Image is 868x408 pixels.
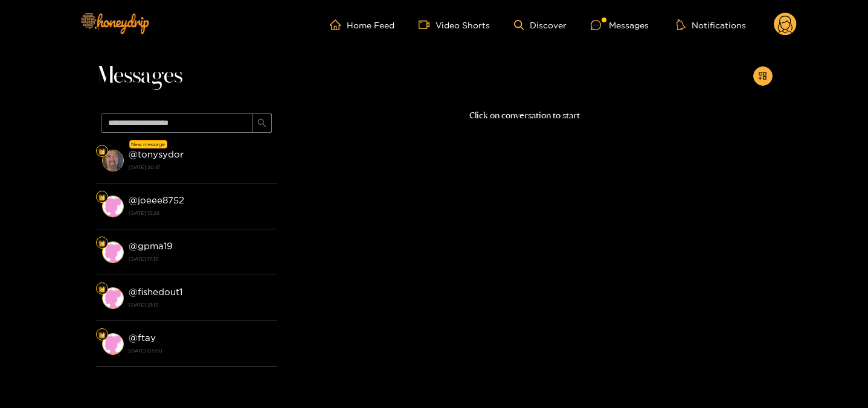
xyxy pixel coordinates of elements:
[98,285,106,293] img: Fan Level
[330,19,347,30] span: home
[102,333,124,355] img: conversation
[129,140,167,148] div: New message
[758,71,767,81] span: appstore-add
[102,150,124,171] img: conversation
[129,287,182,297] strong: @ fishedout1
[129,149,184,159] strong: @ tonysydor
[252,113,272,133] button: search
[98,194,106,201] img: Fan Level
[98,148,106,155] img: Fan Level
[753,66,773,86] button: appstore-add
[277,109,773,123] p: Click on conversation to start
[102,196,124,217] img: conversation
[673,19,750,31] button: Notifications
[129,253,271,264] strong: [DATE] 17:13
[419,19,490,30] a: Video Shorts
[102,241,124,263] img: conversation
[129,162,271,173] strong: [DATE] 20:41
[257,118,266,129] span: search
[129,241,173,251] strong: @ gpma19
[98,240,106,247] img: Fan Level
[419,19,436,30] span: video-camera
[129,195,184,205] strong: @ joeee8752
[514,20,567,30] a: Discover
[591,18,649,32] div: Messages
[129,333,156,343] strong: @ ftay
[102,287,124,309] img: conversation
[330,19,394,30] a: Home Feed
[98,331,106,339] img: Fan Level
[129,208,271,218] strong: [DATE] 15:28
[129,345,271,356] strong: [DATE] 03:00
[129,299,271,310] strong: [DATE] 21:13
[96,62,182,91] span: Messages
